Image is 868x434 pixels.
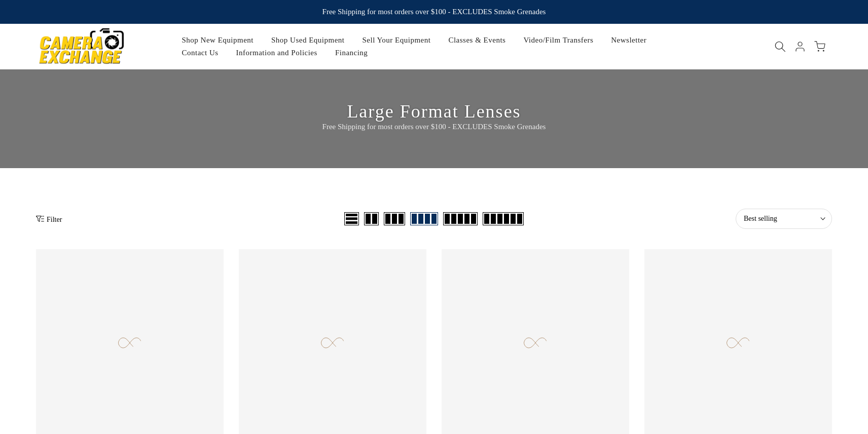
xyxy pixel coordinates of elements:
[515,34,602,47] a: Video/Film Transfers
[36,105,832,118] h3: Large Format Lenses
[173,34,263,47] a: Shop New Equipment
[602,34,656,47] a: Newsletter
[227,47,326,59] a: Information and Policies
[36,214,62,224] button: Show filters
[744,214,824,223] span: Best selling
[173,47,227,59] a: Contact Us
[262,34,353,47] a: Shop Used Equipment
[244,121,624,133] p: Free Shipping for most orders over $100 - EXCLUDES Smoke Grenades
[736,209,832,229] button: Best selling
[440,34,515,47] a: Classes & Events
[322,8,546,16] strong: Free Shipping for most orders over $100 - EXCLUDES Smoke Grenades
[326,47,377,59] a: Financing
[353,34,440,47] a: Sell Your Equipment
